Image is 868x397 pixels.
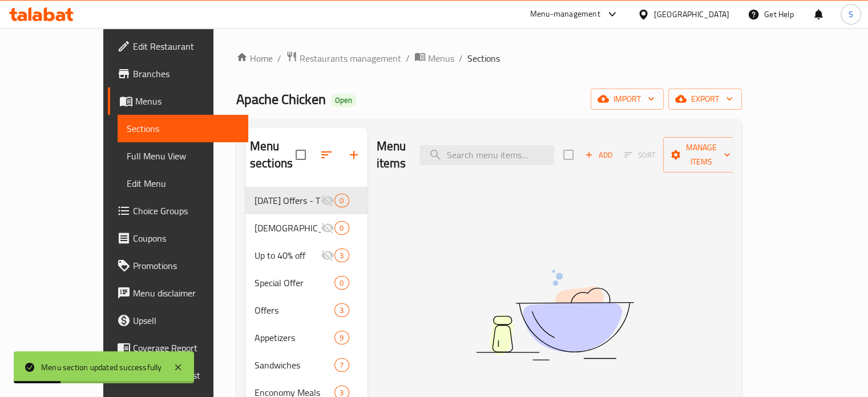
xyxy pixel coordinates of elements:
a: Promotions [108,252,248,279]
span: Full Menu View [127,149,239,163]
span: Restaurants management [300,51,401,65]
a: Restaurants management [286,51,401,66]
a: Menus [108,87,248,115]
span: Edit Restaurant [133,39,239,53]
svg: Inactive section [321,194,334,207]
a: Upsell [108,307,248,334]
span: Sections [467,51,500,65]
span: Sort sections [313,141,340,169]
span: 3 [335,250,348,261]
button: Manage items [663,137,740,173]
div: Up to 40% off3 [245,242,368,269]
h2: Menu sections [250,138,296,172]
span: Appetizers [255,331,334,344]
li: / [459,51,463,65]
span: Up to 40% off [255,248,321,262]
span: Add item [580,146,617,164]
span: Sandwiches [255,358,334,372]
span: Menus [428,51,454,65]
span: [DATE] Offers - The 5 Adventurers [255,194,321,207]
a: Edit Restaurant [108,33,248,60]
div: Menu section updated successfully [41,361,162,374]
span: Add [583,149,614,162]
span: import [600,92,655,106]
div: items [334,221,349,235]
a: Menus [414,51,454,66]
a: Full Menu View [118,142,248,170]
div: Appetizers9 [245,324,368,351]
span: Apache Chicken [236,86,326,112]
nav: breadcrumb [236,51,742,66]
div: Menu-management [530,7,600,21]
div: items [334,358,349,372]
a: Choice Groups [108,197,248,224]
span: Sections [127,122,239,135]
span: Offers [255,303,334,317]
span: Promotions [133,259,239,272]
input: search [419,145,554,165]
div: items [334,303,349,317]
div: [GEOGRAPHIC_DATA] [654,8,729,21]
a: Branches [108,60,248,87]
span: 3 [335,305,348,316]
li: / [406,51,410,65]
span: Edit Menu [127,177,239,190]
a: Sections [118,115,248,142]
div: Open [330,94,357,107]
span: Choice Groups [133,204,239,218]
span: Coupons [133,231,239,245]
span: Upsell [133,314,239,327]
a: Home [236,51,273,65]
img: dish.svg [412,239,697,391]
div: items [334,276,349,290]
span: Open [330,95,357,105]
span: Sort items [617,146,663,164]
span: Manage items [672,141,730,169]
span: Branches [133,67,239,81]
span: 9 [335,332,348,343]
svg: Inactive section [321,248,334,262]
a: Menu disclaimer [108,279,248,307]
div: [DEMOGRAPHIC_DATA] Offers0 [245,214,368,242]
a: Edit Menu [118,170,248,197]
a: Coverage Report [108,334,248,362]
button: export [668,89,742,110]
span: Menu disclaimer [133,286,239,300]
div: Special Offer0 [245,269,368,296]
span: [DEMOGRAPHIC_DATA] Offers [255,221,321,235]
div: items [334,194,349,207]
div: [DATE] Offers - The 5 Adventurers0 [245,187,368,214]
span: Select all sections [289,143,313,167]
li: / [277,51,281,65]
div: Iftar Offers [255,221,321,235]
div: items [334,331,349,344]
span: Menus [135,94,239,108]
span: S [849,8,853,21]
div: Sandwiches7 [245,351,368,379]
button: import [591,89,664,110]
span: 0 [335,195,348,206]
button: Add [580,146,617,164]
span: Coverage Report [133,341,239,355]
span: 0 [335,278,348,288]
span: 7 [335,360,348,371]
div: Ramadan Offers - The 5 Adventurers [255,194,321,207]
a: Coupons [108,224,248,252]
button: Add section [340,141,368,169]
span: export [677,92,733,106]
span: 0 [335,223,348,234]
div: Offers3 [245,296,368,324]
span: Special Offer [255,276,334,290]
h2: Menu items [377,138,406,172]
